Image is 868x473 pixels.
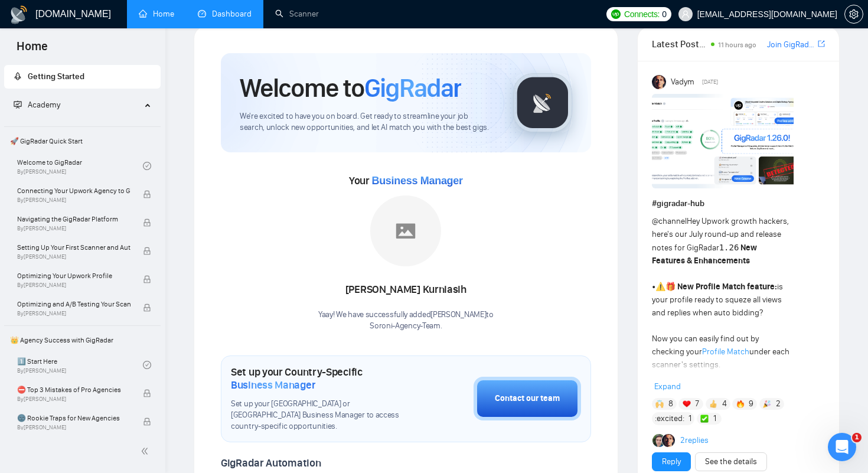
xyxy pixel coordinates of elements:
[17,412,130,424] span: 🌚 Rookie Traps for New Agencies
[17,153,143,179] a: Welcome to GigRadarBy[PERSON_NAME]
[143,304,151,312] span: lock
[683,400,691,408] img: ❤️
[702,347,749,357] a: Profile Match
[668,398,673,410] span: 8
[231,366,415,392] h1: Set up your Country-Specific
[688,413,691,425] span: 1
[5,129,159,153] span: 🚀 GigRadar Quick Start
[28,100,60,110] span: Academy
[139,9,174,19] a: homeHome
[141,445,152,457] span: double-left
[695,398,699,410] span: 7
[652,75,666,89] img: Vadym
[275,9,319,19] a: searchScanner
[702,77,718,87] span: [DATE]
[681,10,690,18] span: user
[17,253,130,260] span: By [PERSON_NAME]
[17,352,143,378] a: 1️⃣ Start HereBy[PERSON_NAME]
[17,185,130,197] span: Connecting Your Upwork Agency to GigRadar
[655,400,664,408] img: 🙌
[4,65,161,89] li: Getting Started
[17,270,130,282] span: Optimizing Your Upwork Profile
[662,8,667,21] span: 0
[7,38,57,63] span: Home
[9,5,28,24] img: logo
[17,242,130,253] span: Setting Up Your First Scanner and Auto-Bidder
[776,398,781,410] span: 2
[722,398,727,410] span: 4
[749,398,753,410] span: 9
[143,361,151,369] span: check-circle
[318,321,494,332] p: Soroni-Agency-Team .
[231,399,415,432] span: Set up your [GEOGRAPHIC_DATA] or [GEOGRAPHIC_DATA] Business Manager to access country-specific op...
[671,76,694,89] span: Vadym
[17,213,130,225] span: Navigating the GigRadar Platform
[655,282,665,292] span: ⚠️
[680,435,709,446] a: 2replies
[17,282,130,289] span: By [PERSON_NAME]
[371,175,462,187] span: Business Manager
[513,73,572,132] img: gigradar-logo.png
[705,455,757,468] a: See the details
[713,413,716,425] span: 1
[652,216,687,226] span: @channel
[14,100,60,110] span: Academy
[474,377,581,420] button: Contact our team
[370,195,441,266] img: placeholder.png
[852,433,862,442] span: 1
[17,424,130,431] span: By [PERSON_NAME]
[17,225,130,232] span: By [PERSON_NAME]
[844,5,863,24] button: setting
[655,412,684,425] span: :excited:
[665,282,676,292] span: 🎁
[221,456,321,469] span: GigRadar Automation
[231,379,315,392] span: Business Manager
[5,328,159,352] span: 👑 Agency Success with GigRadar
[143,247,151,255] span: lock
[763,400,771,408] img: 🎉
[17,396,130,403] span: By [PERSON_NAME]
[677,282,777,292] strong: New Profile Match feature:
[845,9,863,19] span: setting
[767,38,815,51] a: Join GigRadar Slack Community
[17,298,130,310] span: Optimizing and A/B Testing Your Scanner for Better Results
[143,218,151,227] span: lock
[818,38,825,50] a: export
[240,72,461,104] h1: Welcome to
[652,197,825,210] h1: # gigradar-hub
[652,37,708,51] span: Latest Posts from the GigRadar Community
[17,384,130,396] span: ⛔ Top 3 Mistakes of Pro Agencies
[14,100,22,109] span: fund-projection-screen
[143,417,151,426] span: lock
[495,392,560,405] div: Contact our team
[624,8,660,21] span: Connects:
[818,39,825,48] span: export
[17,310,130,317] span: By [PERSON_NAME]
[828,433,856,461] iframe: Intercom live chat
[719,243,739,252] code: 1.26
[709,400,717,408] img: 👍
[14,72,22,80] span: rocket
[695,452,767,471] button: See the details
[17,197,130,204] span: By [PERSON_NAME]
[143,275,151,283] span: lock
[143,190,151,198] span: lock
[718,41,756,49] span: 11 hours ago
[654,381,681,392] span: Expand
[143,162,151,170] span: check-circle
[736,400,745,408] img: 🔥
[318,309,494,332] div: Yaay! We have successfully added [PERSON_NAME] to
[28,71,84,81] span: Getting Started
[318,280,494,300] div: [PERSON_NAME] Kurniasih
[700,415,709,423] img: ✅
[143,389,151,397] span: lock
[364,72,461,104] span: GigRadar
[611,9,621,19] img: upwork-logo.png
[844,9,863,19] a: setting
[240,111,494,133] span: We're excited to have you on board. Get ready to streamline your job search, unlock new opportuni...
[652,434,665,447] img: Alex B
[198,9,252,19] a: dashboardDashboard
[652,94,794,188] img: F09AC4U7ATU-image.png
[349,174,463,187] span: Your
[652,452,691,471] button: Reply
